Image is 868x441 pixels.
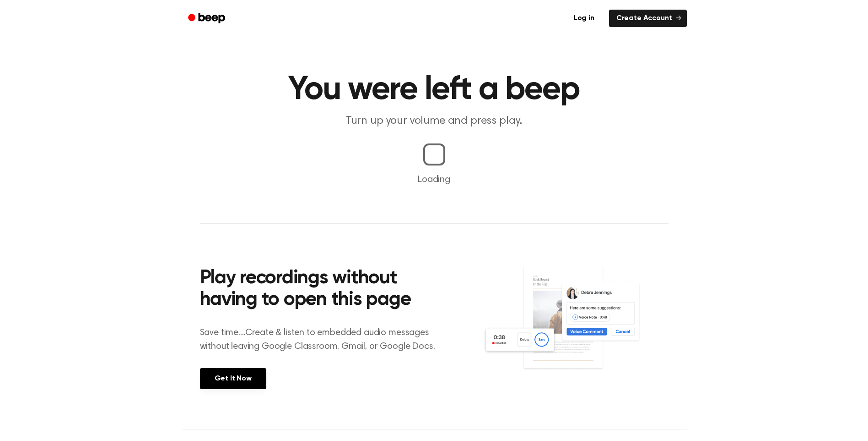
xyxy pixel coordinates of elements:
a: Get It Now [200,368,266,389]
h2: Play recordings without having to open this page [200,268,447,311]
a: Log in [565,8,604,29]
p: Loading [11,173,857,187]
h1: You were left a beep [200,73,669,106]
p: Save time....Create & listen to embedded audio messages without leaving Google Classroom, Gmail, ... [200,326,447,353]
img: Voice Comments on Docs and Recording Widget [483,265,668,388]
p: Turn up your volume and press play. [259,114,610,129]
a: Beep [182,10,233,28]
a: Create Account [609,10,687,27]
